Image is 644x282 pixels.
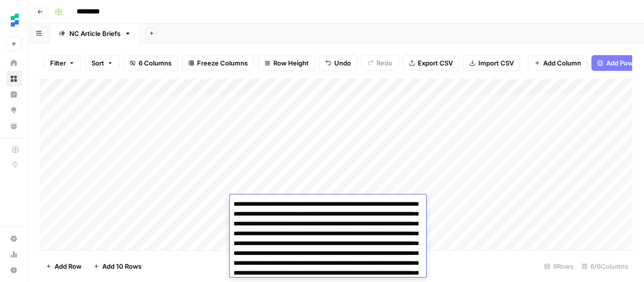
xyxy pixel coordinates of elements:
[40,258,88,274] button: Add Row
[463,55,520,71] button: Import CSV
[85,55,119,71] button: Sort
[44,55,81,71] button: Filter
[6,11,24,29] img: Ten Speed Logo
[273,58,309,68] span: Row Height
[88,258,147,274] button: Add 10 Rows
[182,55,254,71] button: Freeze Columns
[69,29,120,38] div: NC Article Briefs
[6,55,22,71] a: Home
[334,58,351,68] span: Undo
[123,55,178,71] button: 6 Columns
[258,55,315,71] button: Row Height
[528,55,587,71] button: Add Column
[418,58,453,68] span: Export CSV
[540,258,578,274] div: 9 Rows
[6,247,22,262] a: Usage
[102,261,142,271] span: Add 10 Rows
[578,258,632,274] div: 6/6 Columns
[50,24,140,43] a: NC Article Briefs
[319,55,357,71] button: Undo
[6,102,22,118] a: Opportunities
[543,58,581,68] span: Add Column
[6,8,22,32] button: Workspace: Ten Speed
[478,58,514,68] span: Import CSV
[6,71,22,87] a: Browse
[361,55,399,71] button: Redo
[55,261,82,271] span: Add Row
[50,58,66,68] span: Filter
[6,118,22,134] a: Your Data
[6,87,22,102] a: Insights
[403,55,459,71] button: Export CSV
[91,58,104,68] span: Sort
[197,58,248,68] span: Freeze Columns
[6,231,22,247] a: Settings
[377,58,392,68] span: Redo
[6,262,22,278] button: Help + Support
[139,58,172,68] span: 6 Columns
